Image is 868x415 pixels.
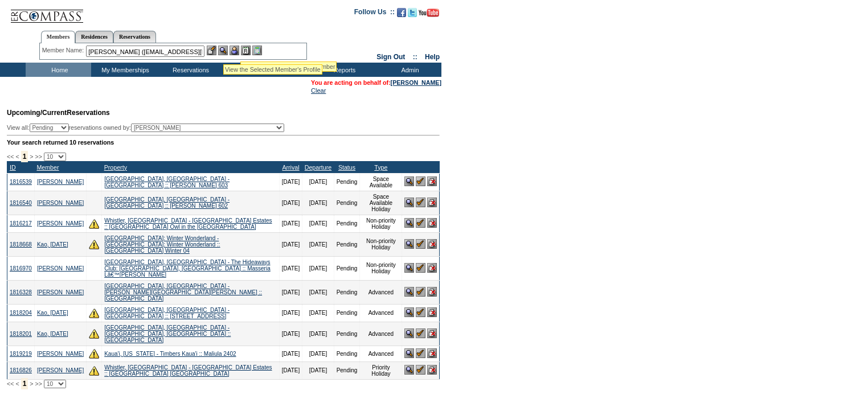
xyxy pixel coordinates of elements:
[37,367,84,373] a: [PERSON_NAME]
[360,232,402,256] td: Non-priority Holiday
[15,153,19,160] span: <
[41,31,76,43] a: Members
[334,256,360,280] td: Pending
[334,322,360,346] td: Pending
[334,304,360,322] td: Pending
[21,151,28,162] span: 1
[360,173,402,191] td: Space Available
[241,46,251,55] img: Reservations
[360,191,402,215] td: Space Available Holiday
[7,139,440,146] div: Your search returned 10 reservations
[427,307,437,317] img: Cancel Reservation
[207,46,216,55] img: b_edit.gif
[416,218,425,228] img: Confirm Reservation
[7,109,67,117] span: Upcoming/Current
[10,351,32,357] a: 1819219
[225,66,321,73] div: View the Selected Member's Profile
[30,380,33,387] span: >
[334,361,360,379] td: Pending
[104,324,231,343] a: [GEOGRAPHIC_DATA], [GEOGRAPHIC_DATA] - [GEOGRAPHIC_DATA], [GEOGRAPHIC_DATA] :: [GEOGRAPHIC_DATA]
[427,198,437,207] img: Cancel Reservation
[282,164,299,171] a: Arrival
[10,241,32,248] a: 1818668
[404,307,414,317] img: View Reservation
[404,176,414,186] img: View Reservation
[302,173,334,191] td: [DATE]
[360,346,402,361] td: Advanced
[416,307,425,317] img: Confirm Reservation
[302,215,334,232] td: [DATE]
[37,241,68,248] a: Kao, [DATE]
[222,63,310,77] td: Vacation Collection
[334,280,360,304] td: Pending
[279,346,302,361] td: [DATE]
[37,179,84,185] a: [PERSON_NAME]
[230,46,239,55] img: Impersonate
[91,63,157,77] td: My Memberships
[376,63,441,77] td: Admin
[37,220,84,227] a: [PERSON_NAME]
[425,53,440,61] a: Help
[419,9,439,17] img: Subscribe to our YouTube Channel
[302,322,334,346] td: [DATE]
[89,308,99,318] img: There are insufficient days and/or tokens to cover this reservation
[391,79,441,86] a: [PERSON_NAME]
[416,328,425,338] img: Confirm Reservation
[35,153,42,160] span: >>
[35,380,42,387] span: >>
[279,232,302,256] td: [DATE]
[10,265,32,272] a: 1816970
[416,348,425,358] img: Confirm Reservation
[427,287,437,297] img: Cancel Reservation
[30,153,33,160] span: >
[113,31,156,43] a: Reservations
[37,265,84,272] a: [PERSON_NAME]
[302,346,334,361] td: [DATE]
[89,239,99,249] img: There are insufficient days and/or tokens to cover this reservation
[334,191,360,215] td: Pending
[404,365,414,375] img: View Reservation
[37,200,84,206] a: [PERSON_NAME]
[279,304,302,322] td: [DATE]
[104,164,127,171] a: Property
[104,364,272,377] a: Whistler, [GEOGRAPHIC_DATA] - [GEOGRAPHIC_DATA] Estates :: [GEOGRAPHIC_DATA] [GEOGRAPHIC_DATA]
[360,304,402,322] td: Advanced
[104,351,236,357] a: Kaua'i, [US_STATE] - Timbers Kaua'i :: Maliula 2402
[7,380,14,387] span: <<
[376,53,405,61] a: Sign Out
[408,11,417,18] a: Follow us on Twitter
[302,191,334,215] td: [DATE]
[279,173,302,191] td: [DATE]
[89,328,99,339] img: There are insufficient days and/or tokens to cover this reservation
[404,239,414,249] img: View Reservation
[75,31,113,43] a: Residences
[360,256,402,280] td: Non-priority Holiday
[15,380,19,387] span: <
[311,79,441,86] font: You are acting on behalf of:
[416,198,425,207] img: Confirm Reservation
[7,109,110,117] span: Reservations
[279,322,302,346] td: [DATE]
[42,46,86,55] div: Member Name:
[302,232,334,256] td: [DATE]
[404,348,414,358] img: View Reservation
[427,365,437,375] img: Cancel Reservation
[427,239,437,249] img: Cancel Reservation
[305,164,331,171] a: Departure
[279,361,302,379] td: [DATE]
[7,124,289,132] div: View all: reservations owned by:
[104,307,230,319] a: [GEOGRAPHIC_DATA], [GEOGRAPHIC_DATA] - [GEOGRAPHIC_DATA] :: [STREET_ADDRESS]
[302,280,334,304] td: [DATE]
[404,328,414,338] img: View Reservation
[354,7,395,20] td: Follow Us ::
[36,164,59,171] a: Member
[104,217,272,230] a: Whistler, [GEOGRAPHIC_DATA] - [GEOGRAPHIC_DATA] Estates :: [GEOGRAPHIC_DATA] Owl in the [GEOGRAPH...
[242,63,335,70] div: Impersonate the Selected Member
[89,365,99,376] img: There are insufficient days and/or tokens to cover this reservation
[427,218,437,228] img: Cancel Reservation
[416,239,425,249] img: Confirm Reservation
[334,215,360,232] td: Pending
[157,63,222,77] td: Reservations
[404,287,414,297] img: View Reservation
[26,63,91,77] td: Home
